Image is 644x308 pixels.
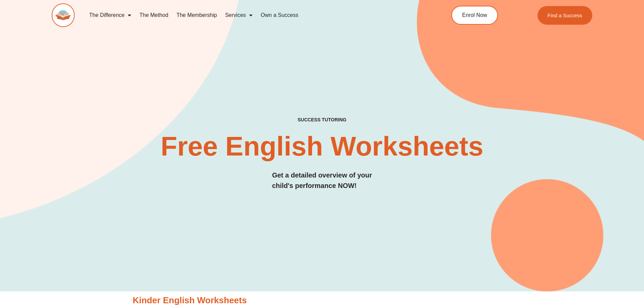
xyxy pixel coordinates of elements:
span: Enrol Now [462,13,487,18]
a: Find a Success [538,6,593,25]
a: The Method [135,7,172,23]
a: The Difference [85,7,136,23]
a: Enrol Now [451,6,498,25]
a: The Membership [172,7,221,23]
h2: Free English Worksheets​ [144,133,501,160]
nav: Menu [85,7,421,23]
h4: SUCCESS TUTORING​ [242,117,402,123]
span: Find a Success [548,13,582,18]
h3: Kinder English Worksheets [133,295,511,306]
h3: Get a detailed overview of your child's performance NOW! [272,170,372,191]
a: Own a Success [257,7,302,23]
a: Services [221,7,257,23]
